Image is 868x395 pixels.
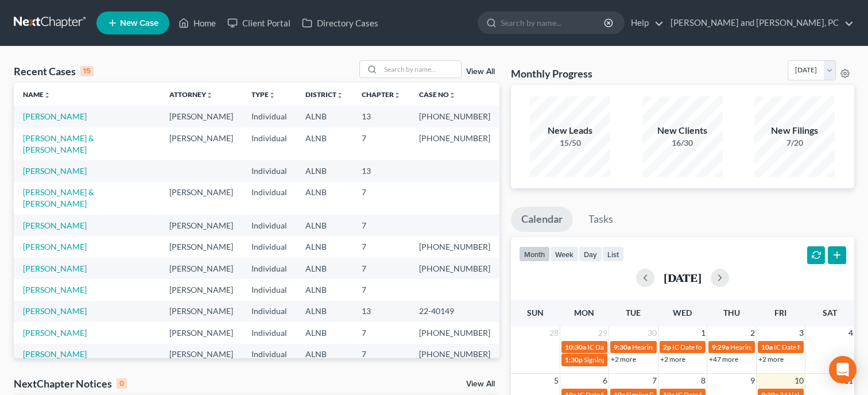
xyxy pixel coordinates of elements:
[23,220,87,230] a: [PERSON_NAME]
[798,326,805,340] span: 3
[419,90,456,99] a: Case Nounfold_more
[673,308,692,317] span: Wed
[574,308,594,317] span: Mon
[296,344,352,365] td: ALNB
[23,111,87,121] a: [PERSON_NAME]
[23,328,87,338] a: [PERSON_NAME]
[410,258,499,279] td: [PHONE_NUMBER]
[565,343,586,351] span: 10:30a
[611,355,636,363] a: +2 more
[160,127,242,160] td: [PERSON_NAME]
[774,308,786,317] span: Fri
[269,92,276,99] i: unfold_more
[242,279,296,300] td: Individual
[242,344,296,365] td: Individual
[173,13,222,33] a: Home
[847,326,854,340] span: 4
[642,124,723,137] div: New Clients
[352,215,410,236] td: 7
[700,374,707,388] span: 8
[565,355,583,364] span: 1:30p
[466,380,495,388] a: View All
[117,378,127,389] div: 0
[550,246,579,262] button: week
[614,343,631,351] span: 9:30a
[160,182,242,215] td: [PERSON_NAME]
[700,326,707,340] span: 1
[352,182,410,215] td: 7
[352,127,410,160] td: 7
[14,377,127,390] div: NextChapter Notices
[336,92,343,99] i: unfold_more
[296,13,384,33] a: Directory Cases
[651,374,658,388] span: 7
[44,92,51,99] i: unfold_more
[761,343,773,351] span: 10a
[23,264,87,273] a: [PERSON_NAME]
[242,215,296,236] td: Individual
[381,61,461,78] input: Search by name...
[296,182,352,215] td: ALNB
[410,106,499,127] td: [PHONE_NUMBER]
[712,343,729,351] span: 9:29a
[352,344,410,365] td: 7
[602,374,609,388] span: 6
[501,12,606,33] input: Search by name...
[160,215,242,236] td: [PERSON_NAME]
[296,215,352,236] td: ALNB
[305,90,343,99] a: Districtunfold_more
[222,13,296,33] a: Client Portal
[758,355,784,363] a: +2 more
[242,322,296,343] td: Individual
[160,236,242,257] td: [PERSON_NAME]
[160,279,242,300] td: [PERSON_NAME]
[296,106,352,127] td: ALNB
[642,137,723,149] div: 16/30
[709,355,738,363] a: +47 more
[410,127,499,160] td: [PHONE_NUMBER]
[774,343,862,351] span: IC Date for [PERSON_NAME]
[296,279,352,300] td: ALNB
[242,301,296,322] td: Individual
[160,322,242,343] td: [PERSON_NAME]
[553,374,560,388] span: 5
[672,343,760,351] span: IC Date for [PERSON_NAME]
[352,106,410,127] td: 13
[242,182,296,215] td: Individual
[296,322,352,343] td: ALNB
[587,343,675,351] span: IC Date for [PERSON_NAME]
[449,92,456,99] i: unfold_more
[519,246,550,262] button: month
[530,137,610,149] div: 15/50
[242,106,296,127] td: Individual
[242,160,296,181] td: Individual
[597,326,609,340] span: 29
[793,374,805,388] span: 10
[352,236,410,257] td: 7
[23,242,87,251] a: [PERSON_NAME]
[23,306,87,316] a: [PERSON_NAME]
[410,301,499,322] td: 22-40149
[530,124,610,137] div: New Leads
[625,13,664,33] a: Help
[23,187,94,208] a: [PERSON_NAME] & [PERSON_NAME]
[749,326,756,340] span: 2
[23,285,87,295] a: [PERSON_NAME]
[160,258,242,279] td: [PERSON_NAME]
[242,127,296,160] td: Individual
[362,90,401,99] a: Chapterunfold_more
[584,355,747,364] span: Signing Date for [PERSON_NAME] & [PERSON_NAME]
[578,207,623,232] a: Tasks
[665,13,854,33] a: [PERSON_NAME] and [PERSON_NAME], PC
[723,308,740,317] span: Thu
[352,258,410,279] td: 7
[296,258,352,279] td: ALNB
[120,19,158,28] span: New Case
[160,301,242,322] td: [PERSON_NAME]
[23,133,94,154] a: [PERSON_NAME] & [PERSON_NAME]
[527,308,544,317] span: Sun
[646,326,658,340] span: 30
[242,236,296,257] td: Individual
[829,356,857,384] div: Open Intercom Messenger
[296,127,352,160] td: ALNB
